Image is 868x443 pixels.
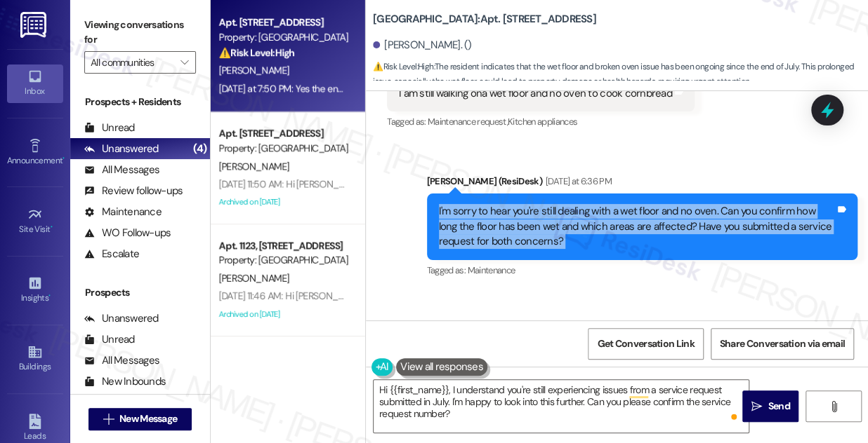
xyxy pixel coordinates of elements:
[7,64,63,102] a: Inbox
[70,285,210,300] div: Prospects
[7,340,63,378] a: Buildings
[427,260,858,280] div: Tagged as:
[597,336,694,351] span: Get Conversation Link
[51,222,53,232] span: •
[88,408,192,430] button: New Message
[373,61,433,72] strong: ⚠️ Risk Level: High
[711,328,854,360] button: Share Conversation via email
[84,142,159,156] div: Unanswered
[428,116,508,128] span: Maintenance request ,
[84,226,171,240] div: WO Follow-ups
[829,401,839,412] i: 
[219,272,289,285] span: [PERSON_NAME]
[84,184,183,198] div: Review follow-ups
[542,174,612,189] div: [DATE] at 6:36 PM
[439,204,836,249] div: I'm sorry to hear you're still dealing with a wet floor and no oven. Can you confirm how long the...
[219,141,349,156] div: Property: [GEOGRAPHIC_DATA]
[588,328,703,360] button: Get Conversation Link
[373,38,472,53] div: [PERSON_NAME]. ()
[84,353,159,368] div: All Messages
[84,205,162,219] div: Maintenance
[387,111,695,132] div: Tagged as:
[219,30,349,45] div: Property: [GEOGRAPHIC_DATA]
[180,57,188,68] i: 
[219,15,349,30] div: Apt. [STREET_ADDRESS]
[84,332,135,347] div: Unread
[373,60,868,90] span: : The resident indicates that the wet floor and broken oven issue has been ongoing since the end ...
[720,336,845,351] span: Share Conversation via email
[84,14,196,51] label: Viewing conversations for
[399,86,672,101] div: I am still walking ona wet floor and no oven to cook cornbread
[219,126,349,141] div: Apt. [STREET_ADDRESS]
[219,253,349,268] div: Property: [GEOGRAPHIC_DATA]
[373,12,596,27] b: [GEOGRAPHIC_DATA]: Apt. [STREET_ADDRESS]
[219,46,295,59] strong: ⚠️ Risk Level: High
[119,411,177,426] span: New Message
[218,193,350,211] div: Archived on [DATE]
[91,51,173,74] input: All communities
[48,291,51,301] span: •
[84,311,159,326] div: Unanswered
[742,390,798,422] button: Send
[218,306,350,323] div: Archived on [DATE]
[84,374,166,389] div: New Inbounds
[374,380,749,432] textarea: To enrich screen reader interactions, please activate Accessibility in Grammarly extension settings
[219,160,289,172] span: [PERSON_NAME]
[427,174,858,193] div: [PERSON_NAME] (ResiDesk)
[190,138,210,160] div: (4)
[84,247,139,261] div: Escalate
[219,238,349,253] div: Apt. 1123, [STREET_ADDRESS]
[508,116,577,128] span: Kitchen appliances
[70,95,210,109] div: Prospects + Residents
[84,163,159,177] div: All Messages
[768,399,789,414] span: Send
[63,154,65,163] span: •
[467,264,515,276] span: Maintenance
[84,121,135,135] div: Unread
[20,12,49,38] img: ResiDesk Logo
[103,414,114,425] i: 
[7,271,63,309] a: Insights •
[751,401,762,412] i: 
[219,64,289,76] span: [PERSON_NAME]
[219,82,372,95] div: [DATE] at 7:50 PM: Yes the end of July
[7,203,63,240] a: Site Visit •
